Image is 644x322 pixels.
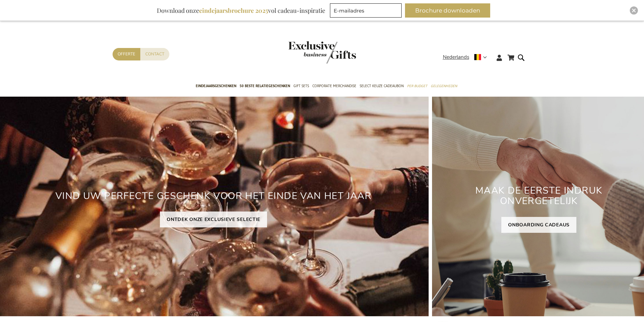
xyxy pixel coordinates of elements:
[288,41,322,64] a: store logo
[240,82,290,90] span: 50 beste relatiegeschenken
[443,53,469,61] span: Nederlands
[405,3,490,18] button: Brochure downloaden
[360,82,404,90] span: Select Keuze Cadeaubon
[288,41,356,64] img: Exclusive Business gifts logo
[330,3,402,18] input: E-mailadres
[431,82,457,90] span: Gelegenheden
[199,6,268,15] b: eindejaarsbrochure 2025
[140,48,169,60] a: Contact
[330,3,404,20] form: marketing offers and promotions
[632,8,636,13] img: Close
[154,3,328,18] div: Download onze vol cadeau-inspiratie
[443,53,491,61] div: Nederlands
[293,82,309,90] span: Gift Sets
[630,6,638,15] div: Close
[501,217,576,233] a: ONBOARDING CADEAUS
[407,82,427,90] span: Per Budget
[196,82,236,90] span: Eindejaarsgeschenken
[160,212,267,227] a: ONTDEK ONZE EXCLUSIEVE SELECTIE
[312,82,356,90] span: Corporate Merchandise
[113,48,140,60] a: Offerte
